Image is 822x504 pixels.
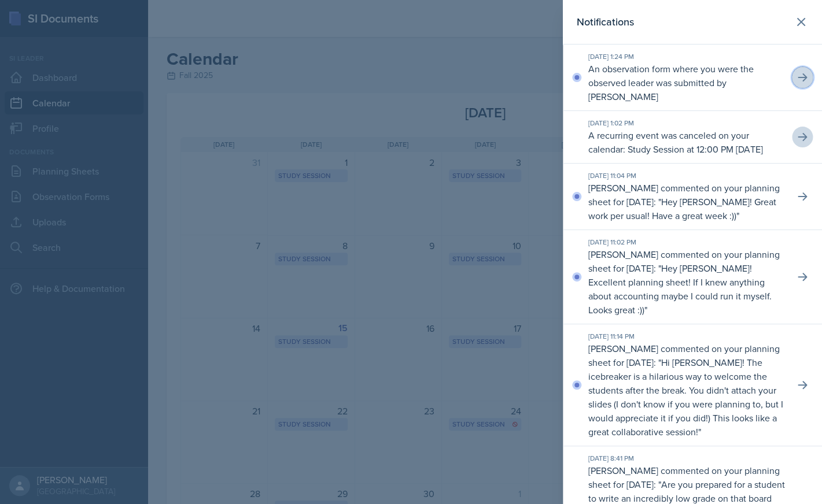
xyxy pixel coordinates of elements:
[588,331,785,342] div: [DATE] 11:14 PM
[588,247,785,317] p: [PERSON_NAME] commented on your planning sheet for [DATE]: " "
[577,14,634,30] h2: Notifications
[588,62,785,103] p: An observation form where you were the observed leader was submitted by [PERSON_NAME]
[588,237,785,247] div: [DATE] 11:02 PM
[588,171,785,181] div: [DATE] 11:04 PM
[588,453,785,464] div: [DATE] 8:41 PM
[588,51,785,62] div: [DATE] 1:24 PM
[588,118,785,128] div: [DATE] 1:02 PM
[588,356,783,438] p: Hi [PERSON_NAME]! The icebreaker is a hilarious way to welcome the students after the break. You ...
[588,262,772,316] p: Hey [PERSON_NAME]! Excellent planning sheet! If I knew anything about accounting maybe I could ru...
[588,128,785,156] p: A recurring event was canceled on your calendar: Study Session at 12:00 PM [DATE]
[588,342,785,439] p: [PERSON_NAME] commented on your planning sheet for [DATE]: " "
[588,181,785,223] p: [PERSON_NAME] commented on your planning sheet for [DATE]: " "
[588,195,776,222] p: Hey [PERSON_NAME]! Great work per usual! Have a great week :))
